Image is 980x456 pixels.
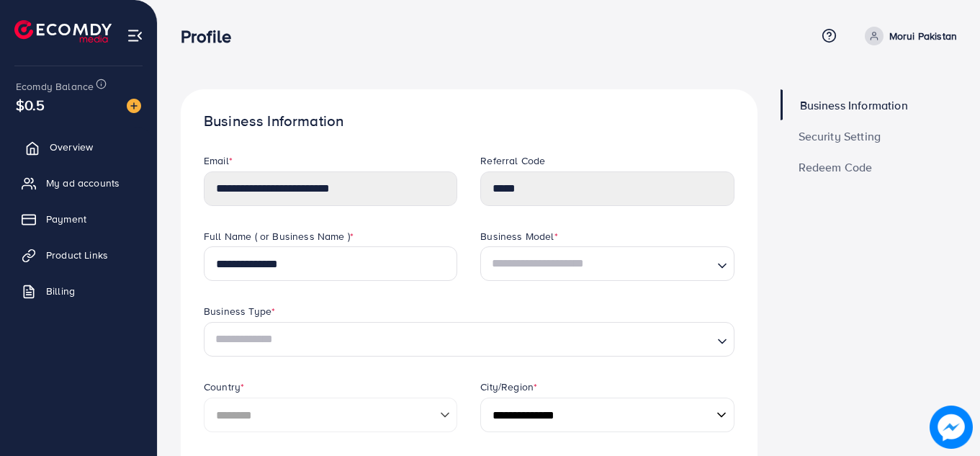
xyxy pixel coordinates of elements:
div: Search for option [204,322,734,357]
span: Ecomdy Balance [16,79,94,94]
span: Product Links [46,248,108,262]
img: logo [14,20,112,43]
a: My ad accounts [11,169,146,197]
span: Overview [50,140,93,154]
span: Redeem Code [799,161,873,173]
img: menu [127,27,143,44]
span: $0.5 [16,94,45,115]
label: Business Model [480,229,557,243]
label: Country [204,380,244,394]
h1: Business Information [204,112,734,130]
span: Business Information [800,99,908,111]
a: Payment [11,205,146,233]
label: Email [204,153,233,168]
img: image [127,99,141,113]
a: Billing [11,277,146,305]
p: Morui Pakistan [889,27,957,45]
input: Search for option [210,326,711,353]
img: image [930,406,973,449]
a: Overview [11,133,146,161]
label: Full Name ( or Business Name ) [204,229,354,243]
a: Morui Pakistan [859,27,957,45]
label: Referral Code [480,153,545,168]
label: Business Type [204,304,275,318]
label: City/Region [480,380,537,394]
span: Payment [46,212,86,226]
h3: Profile [181,26,243,47]
input: Search for option [487,251,711,277]
span: Security Setting [799,130,881,142]
span: Billing [46,284,75,298]
a: Product Links [11,241,146,269]
div: Search for option [480,246,734,281]
span: My ad accounts [46,176,120,190]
